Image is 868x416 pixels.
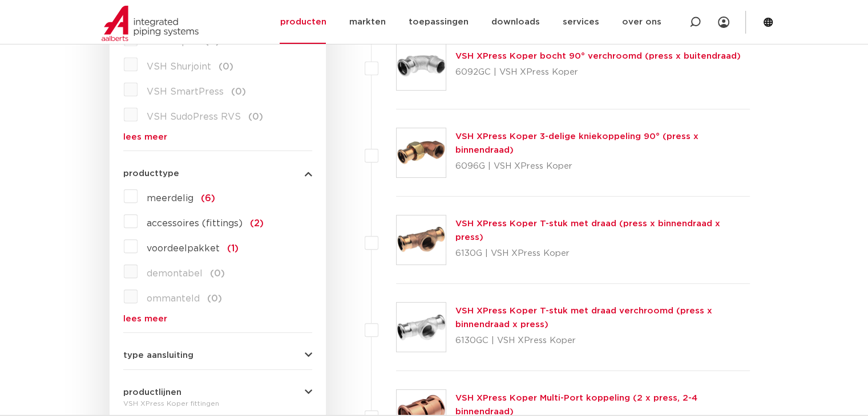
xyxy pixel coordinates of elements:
span: voordeelpakket [147,244,220,253]
span: (0) [210,269,225,278]
span: type aansluiting [123,351,193,360]
span: demontabel [147,269,203,278]
span: (2) [250,219,264,228]
span: (6) [201,194,215,203]
span: (1) [227,244,239,253]
span: (0) [231,87,246,96]
span: meerdelig [147,194,193,203]
div: VSH XPress Koper fittingen [123,397,312,410]
span: accessoires (fittings) [147,219,243,228]
p: 6130GC | VSH XPress Koper [455,332,750,350]
a: VSH XPress Koper T-stuk met draad (press x binnendraad x press) [455,219,720,242]
a: VSH XPress Koper Multi-Port koppeling (2 x press, 2-4 binnendraad) [455,394,697,416]
a: lees meer [123,133,312,141]
img: Thumbnail for VSH XPress Koper 3-delige kniekoppeling 90° (press x binnendraad) [397,128,446,177]
span: productlijnen [123,388,181,397]
img: Thumbnail for VSH XPress Koper T-stuk met draad (press x binnendraad x press) [397,215,446,264]
a: lees meer [123,315,312,323]
a: VSH XPress Koper 3-delige kniekoppeling 90° (press x binnendraad) [455,132,699,154]
span: VSH SmartPress [147,87,224,96]
span: producttype [123,169,179,178]
span: ommanteld [147,294,200,303]
img: Thumbnail for VSH XPress Koper bocht 90° verchroomd (press x buitendraad) [397,41,446,90]
span: VSH SudoPress RVS [147,112,241,121]
p: 6130G | VSH XPress Koper [455,244,750,263]
p: 6092GC | VSH XPress Koper [455,63,741,81]
button: producttype [123,169,312,178]
img: Thumbnail for VSH XPress Koper T-stuk met draad verchroomd (press x binnendraad x press) [397,303,446,352]
span: (0) [248,112,263,121]
span: (0) [219,62,233,71]
button: productlijnen [123,388,312,397]
span: (0) [207,294,222,303]
button: type aansluiting [123,351,312,360]
p: 6096G | VSH XPress Koper [455,157,750,176]
a: VSH XPress Koper T-stuk met draad verchroomd (press x binnendraad x press) [455,307,712,329]
a: VSH XPress Koper bocht 90° verchroomd (press x buitendraad) [455,52,741,60]
span: VSH Shurjoint [147,62,211,71]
